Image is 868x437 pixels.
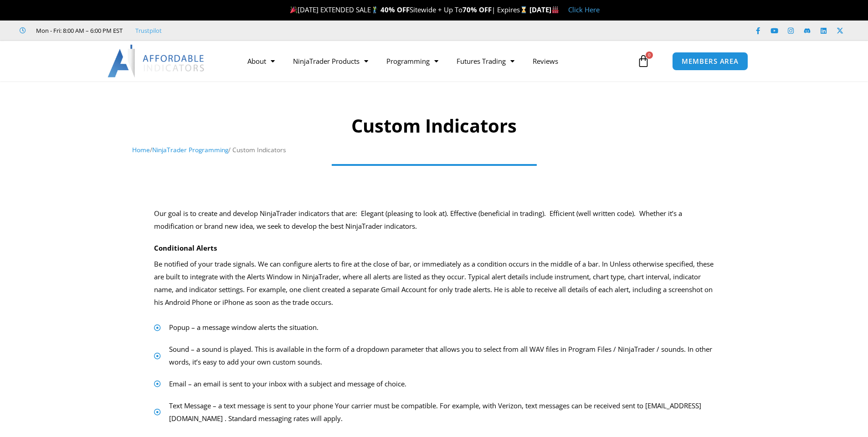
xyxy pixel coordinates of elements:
[34,25,123,36] span: Mon - Fri: 8:00 AM – 6:00 PM EST
[377,51,447,72] a: Programming
[154,258,714,308] p: Be notified of your trade signals. We can configure alerts to fire at the close of bar, or immedi...
[682,58,739,65] span: MEMBERS AREA
[672,52,748,71] a: MEMBERS AREA
[447,51,524,72] a: Futures Trading
[108,45,205,77] img: LogoAI | Affordable Indicators – NinjaTrader
[520,6,527,13] img: ⌛
[167,378,406,391] span: Email – an email is sent to your inbox with a subject and message of choice.
[552,6,559,13] img: 🏭
[646,51,653,59] span: 0
[167,343,714,369] span: Sound – a sound is played. This is available in the form of a dropdown parameter that allows you ...
[529,5,559,14] strong: [DATE]
[380,5,410,14] strong: 40% OFF
[154,207,714,233] div: Our goal is to create and develop NinjaTrader indicators that are: Elegant (pleasing to look at)....
[462,5,492,14] strong: 70% OFF
[132,145,150,154] a: Home
[371,6,378,13] img: 🏌️‍♂️
[290,6,297,13] img: 🎉
[167,321,318,334] span: Popup – a message window alerts the situation.
[238,51,284,72] a: About
[167,400,714,425] span: Text Message – a text message is sent to your phone Your carrier must be compatible. For example,...
[568,5,600,14] a: Click Here
[152,145,228,154] a: NinjaTrader Programming
[284,51,377,72] a: NinjaTrader Products
[132,113,736,139] h1: Custom Indicators
[623,48,663,74] a: 0
[524,51,567,72] a: Reviews
[238,51,635,72] nav: Menu
[288,5,529,14] span: [DATE] EXTENDED SALE Sitewide + Up To | Expires
[135,25,162,36] a: Trustpilot
[132,144,736,156] nav: Breadcrumb
[154,243,217,252] strong: Conditional Alerts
